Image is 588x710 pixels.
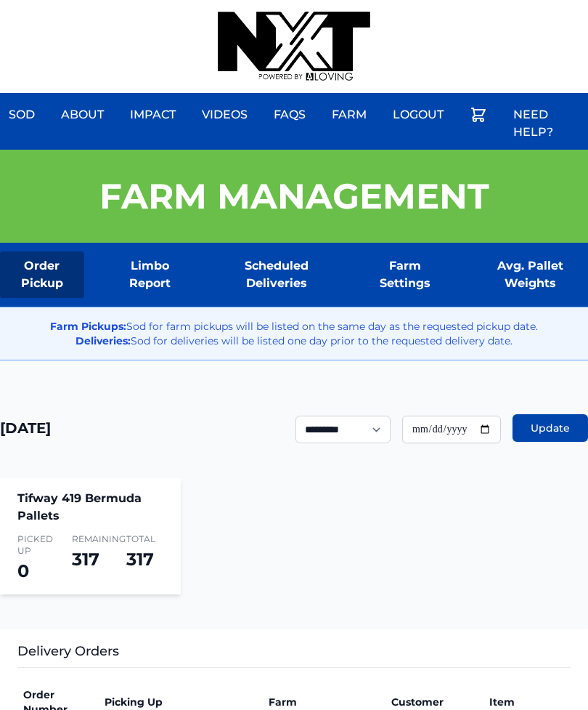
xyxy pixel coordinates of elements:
button: Update [513,414,588,442]
span: 317 [72,549,99,570]
strong: Deliveries: [75,334,131,347]
a: About [52,97,113,132]
strong: Farm Pickups: [50,320,126,333]
a: Need Help? [505,97,588,150]
a: Avg. Pallet Weights [472,251,588,298]
span: 0 [17,560,29,581]
h1: Farm Management [99,179,489,214]
a: FAQs [265,97,314,132]
a: Farm [323,97,375,132]
a: Limbo Report [107,251,193,298]
span: Picked Up [17,533,54,557]
a: Scheduled Deliveries [216,251,338,298]
a: Logout [384,97,452,132]
span: Update [531,421,570,435]
img: nextdaysod.com Logo [218,12,370,81]
h4: Tifway 419 Bermuda Pallets [17,490,163,525]
a: Impact [121,97,184,132]
span: 317 [126,549,154,570]
span: Remaining [72,533,109,545]
a: Farm Settings [361,251,449,298]
span: Total [126,533,163,545]
a: Videos [193,97,256,132]
h3: Delivery Orders [17,641,571,668]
